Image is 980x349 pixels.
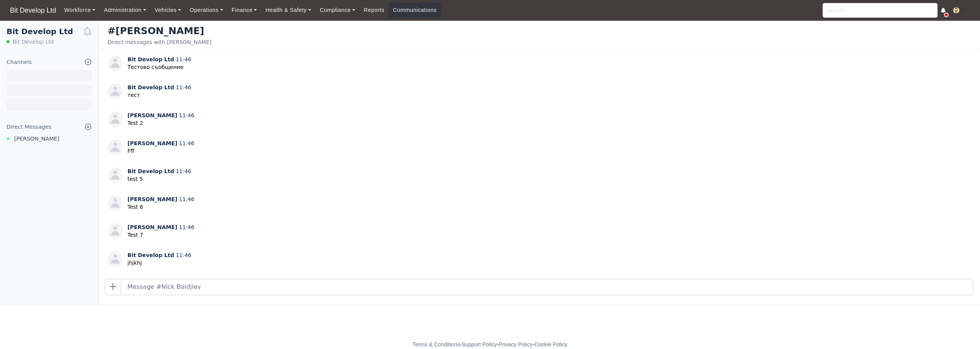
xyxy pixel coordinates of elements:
[127,231,194,239] p: Test 7
[127,112,177,118] span: [PERSON_NAME]
[127,203,194,211] p: Test 6
[127,252,174,258] span: Bit Develop Ltd
[499,341,533,347] a: Privacy Policy
[127,224,177,230] span: [PERSON_NAME]
[127,140,177,146] span: [PERSON_NAME]
[60,3,100,18] a: Workforce
[121,279,973,295] input: Message #Nick Baldjiev
[6,3,60,18] a: Bit Develop Ltd
[179,196,194,202] span: 11:46
[127,56,174,62] span: Bit Develop Ltd
[127,196,177,202] span: [PERSON_NAME]
[176,252,191,258] span: 11:46
[389,3,441,18] a: Communications
[823,3,938,18] input: Search...
[272,340,708,349] div: - - -
[7,58,32,67] div: Channels
[227,3,261,18] a: Finance
[108,38,211,46] div: Direct messages with [PERSON_NAME]
[359,3,389,18] a: Reports
[462,341,497,347] a: Support Policy
[315,3,359,18] a: Compliance
[176,56,191,62] span: 11:46
[0,134,98,143] a: [PERSON_NAME]
[150,3,186,18] a: Vehicles
[108,25,211,37] h3: #[PERSON_NAME]
[179,112,194,118] span: 11:46
[7,123,51,131] div: Direct Messages
[13,38,54,46] span: Bit Develop Ltd
[7,27,83,36] h1: Bit Develop Ltd
[6,3,60,18] span: Bit Develop Ltd
[413,341,460,347] a: Terms & Conditions
[127,119,194,127] p: Test 2
[127,91,191,99] p: тест
[127,259,191,267] p: jhjkhj
[176,168,191,174] span: 11:46
[127,175,191,183] p: test 5
[127,84,174,90] span: Bit Develop Ltd
[179,224,194,230] span: 11:46
[127,168,174,174] span: Bit Develop Ltd
[534,341,567,347] a: Cookie Policy
[179,140,194,146] span: 11:46
[127,147,194,155] p: Fff
[127,63,191,71] p: Тестово съобщение
[100,3,150,18] a: Administration
[261,3,316,18] a: Health & Safety
[14,134,59,143] span: [PERSON_NAME]
[185,3,227,18] a: Operations
[176,84,191,90] span: 11:46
